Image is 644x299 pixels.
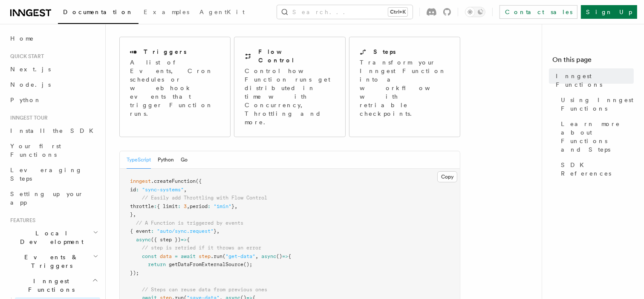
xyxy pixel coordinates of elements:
span: throttle [130,203,154,209]
p: Control how Function runs get distributed in time with Concurrency, Throttling and more. [245,67,335,126]
a: Install the SDK [7,123,100,138]
span: Events & Triggers [7,253,93,270]
span: Learn more about Functions and Steps [561,120,634,154]
span: step [199,253,211,259]
a: Python [7,92,100,108]
kbd: Ctrl+K [388,8,407,16]
button: Search...Ctrl+K [277,5,413,19]
a: Learn more about Functions and Steps [557,116,634,157]
span: Inngest tour [7,114,48,121]
span: Using Inngest Functions [561,96,634,113]
span: Next.js [10,66,51,73]
span: // step is retried if it throws an error [142,245,261,251]
span: , [187,203,190,209]
span: { limit [157,203,178,209]
span: } [214,228,217,234]
span: Inngest Functions [556,72,634,89]
button: Copy [437,171,457,182]
span: Leveraging Steps [10,167,82,182]
span: { [187,237,190,243]
h4: On this page [552,55,634,68]
a: Contact sales [500,5,578,19]
a: AgentKit [194,3,250,23]
a: Sign Up [581,5,637,19]
span: SDK References [561,161,634,178]
span: return [148,261,166,267]
span: , [234,203,237,209]
span: .run [211,253,222,259]
span: ({ [196,178,202,184]
span: getDataFromExternalSource [169,261,243,267]
span: Node.js [10,81,51,88]
span: // A Function is triggered by events [136,220,243,226]
a: SDK References [557,157,634,181]
button: TypeScript [127,151,151,169]
button: Events & Triggers [7,249,100,273]
span: = [175,253,178,259]
a: Leveraging Steps [7,162,100,186]
p: Transform your Inngest Function into a workflow with retriable checkpoints. [360,58,451,118]
span: }); [130,270,139,276]
span: inngest [130,178,151,184]
span: data [160,253,172,259]
span: // Easily add Throttling with Flow Control [142,195,267,201]
span: => [181,237,187,243]
span: Home [10,34,34,43]
span: async [136,237,151,243]
p: A list of Events, Cron schedules or webhook events that trigger Function runs. [130,58,220,118]
span: => [282,253,288,259]
span: Examples [144,9,189,15]
span: ({ step }) [151,237,181,243]
a: StepsTransform your Inngest Function into a workflow with retriable checkpoints. [349,37,460,137]
span: { event [130,228,151,234]
button: Go [181,151,188,169]
a: Documentation [58,3,139,24]
a: Setting up your app [7,186,100,210]
h2: Flow Control [258,47,335,64]
span: Install the SDK [10,127,98,134]
a: Node.js [7,77,100,92]
span: Your first Functions [10,143,61,158]
span: , [255,253,258,259]
span: : [136,187,139,193]
span: async [261,253,276,259]
a: Inngest Functions [552,68,634,92]
span: period [190,203,208,209]
span: : [151,228,154,234]
button: Inngest Functions [7,273,100,297]
span: "1min" [214,203,231,209]
span: Python [10,97,41,103]
span: .createFunction [151,178,196,184]
h2: Steps [373,47,396,56]
span: "auto/sync.request" [157,228,214,234]
button: Toggle dark mode [465,7,485,17]
span: await [181,253,196,259]
h2: Triggers [144,47,187,56]
span: Setting up your app [10,191,84,206]
span: { [288,253,291,259]
span: Features [7,217,35,224]
span: AgentKit [199,9,245,15]
a: Your first Functions [7,138,100,162]
span: : [178,203,181,209]
span: , [217,228,219,234]
span: } [231,203,234,209]
span: const [142,253,157,259]
a: Using Inngest Functions [557,92,634,116]
a: TriggersA list of Events, Cron schedules or webhook events that trigger Function runs. [119,37,231,137]
a: Next.js [7,62,100,77]
span: , [133,211,136,217]
span: Inngest Functions [7,277,92,294]
button: Local Development [7,226,100,249]
span: , [184,187,187,193]
span: Quick start [7,53,44,60]
span: Documentation [63,9,133,15]
span: (); [243,261,252,267]
button: Python [158,151,174,169]
span: } [130,211,133,217]
a: Home [7,31,100,46]
span: ( [222,253,225,259]
span: id [130,187,136,193]
span: "sync-systems" [142,187,184,193]
span: : [208,203,211,209]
